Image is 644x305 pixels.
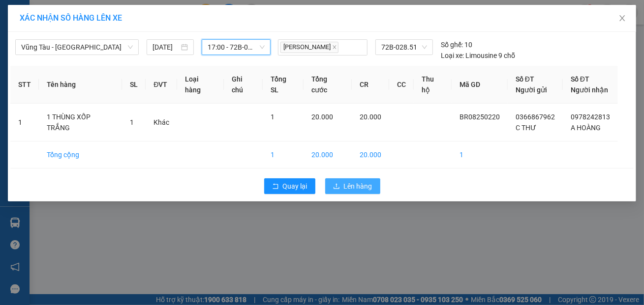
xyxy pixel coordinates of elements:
div: 0978242813 [94,55,173,69]
span: 1 [271,113,275,121]
th: Tổng SL [263,66,304,104]
span: 20.000 [311,113,333,121]
div: VP 184 [PERSON_NAME] - HCM [94,8,173,44]
span: 0366867962 [516,113,555,121]
span: rollback [272,183,279,191]
span: Số ĐT [571,75,589,83]
td: 1 THÙNG XỐP TRẮNG [39,104,122,141]
div: VP 36 [PERSON_NAME] - Bà Rịa [8,8,87,44]
span: Người gửi [516,86,547,94]
span: 0978242813 [571,113,610,121]
div: A HOÀNG [94,44,173,55]
span: close [618,14,626,22]
span: 72B-028.51 [381,40,427,55]
span: C THƯ [516,124,536,132]
span: 17:00 - 72B-028.51 [208,40,265,55]
span: 1 [130,118,134,126]
span: Gửi: [8,9,24,20]
span: Số ĐT [516,75,534,83]
th: Tên hàng [39,66,122,104]
span: Người nhận [571,86,608,94]
td: Tổng cộng [39,141,122,168]
th: Thu hộ [414,66,452,104]
div: 0366867962 [8,55,87,69]
span: upload [333,183,340,191]
th: Loại hàng [177,66,223,104]
th: Ghi chú [224,66,263,104]
span: close [332,45,337,50]
input: 14/08/2025 [153,42,179,53]
span: Vũng Tàu - Sân Bay [21,40,133,55]
span: BR08250220 [460,113,500,121]
div: C THƯ [8,44,87,55]
button: Close [609,5,636,32]
td: 1 [10,104,39,141]
button: rollbackQuay lại [264,178,315,194]
th: CR [352,66,389,104]
th: ĐVT [146,66,177,104]
th: SL [122,66,146,104]
th: Tổng cước [304,66,352,104]
td: 1 [452,141,508,168]
span: A HOÀNG [571,124,601,132]
span: Loại xe: [441,50,464,61]
span: Quay lại [283,181,307,192]
td: Khác [146,104,177,141]
div: Limousine 9 chỗ [441,50,515,61]
span: VPNVT [108,69,155,86]
span: XÁC NHẬN SỐ HÀNG LÊN XE [20,13,122,23]
span: Số ghế: [441,39,463,50]
th: Mã GD [452,66,508,104]
td: 20.000 [352,141,389,168]
th: STT [10,66,39,104]
div: 10 [441,39,472,50]
span: 20.000 [360,113,381,121]
td: 1 [263,141,304,168]
span: Nhận: [94,9,118,20]
span: Lên hàng [344,181,372,192]
th: CC [389,66,414,104]
span: [PERSON_NAME] [280,42,338,53]
td: 20.000 [304,141,352,168]
button: uploadLên hàng [325,178,380,194]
